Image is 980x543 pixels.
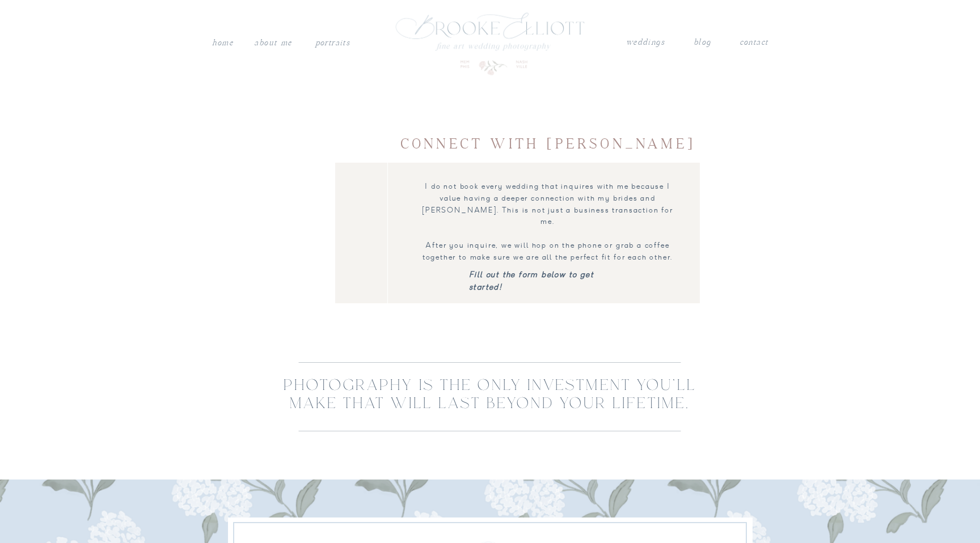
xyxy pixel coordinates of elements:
i: Fill out the form below to get started! [469,269,594,292]
h1: Connect with [PERSON_NAME] [376,131,720,155]
a: blog [694,35,711,50]
a: About me [253,36,293,50]
a: Fill out the form below to get started! [469,269,627,279]
a: contact [739,35,768,46]
h2: Photography is the ONLY investment you'll make that will last beyond your lifetime. [270,377,710,418]
a: Home [212,36,234,50]
p: I do not book every wedding that inquires with me because I value having a deeper connection with... [417,181,678,262]
a: PORTRAITS [314,36,352,47]
a: weddings [626,35,665,50]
